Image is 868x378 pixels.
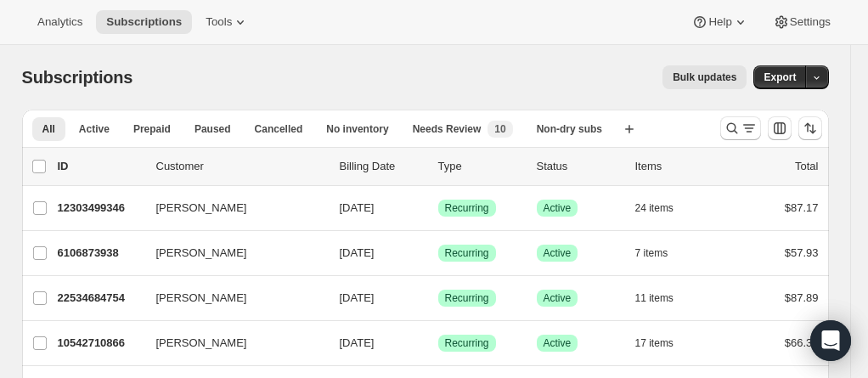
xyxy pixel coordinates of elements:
[255,122,303,136] span: Cancelled
[635,201,674,215] span: 24 items
[810,320,851,361] div: Open Intercom Messenger
[58,241,819,265] div: 6106873938[PERSON_NAME][DATE]SuccessRecurringSuccessActive7 items$57.93
[206,15,232,29] span: Tools
[494,122,505,136] span: 10
[544,336,572,350] span: Active
[445,336,489,350] span: Recurring
[37,15,82,29] span: Analytics
[537,158,622,175] p: Status
[58,158,143,175] p: ID
[413,122,482,136] span: Needs Review
[708,15,731,29] span: Help
[58,196,819,220] div: 12303499346[PERSON_NAME][DATE]SuccessRecurringSuccessActive24 items$87.17
[764,71,796,84] span: Export
[616,117,643,141] button: Create new view
[635,291,674,305] span: 11 items
[58,335,143,352] p: 10542710866
[146,285,316,312] button: [PERSON_NAME]
[681,10,758,34] button: Help
[146,330,316,357] button: [PERSON_NAME]
[340,246,375,259] span: [DATE]
[195,10,259,34] button: Tools
[445,246,489,260] span: Recurring
[795,158,818,175] p: Total
[790,15,831,29] span: Settings
[763,10,841,34] button: Settings
[22,68,133,87] span: Subscriptions
[785,291,819,304] span: $87.89
[635,286,692,310] button: 11 items
[58,245,143,262] p: 6106873938
[42,122,55,136] span: All
[340,291,375,304] span: [DATE]
[326,122,388,136] span: No inventory
[445,291,489,305] span: Recurring
[156,290,247,307] span: [PERSON_NAME]
[753,65,806,89] button: Export
[544,201,572,215] span: Active
[635,331,692,355] button: 17 items
[635,241,687,265] button: 7 items
[156,245,247,262] span: [PERSON_NAME]
[58,331,819,355] div: 10542710866[PERSON_NAME][DATE]SuccessRecurringSuccessActive17 items$66.35
[58,286,819,310] div: 22534684754[PERSON_NAME][DATE]SuccessRecurringSuccessActive11 items$87.89
[635,196,692,220] button: 24 items
[768,116,792,140] button: Customize table column order and visibility
[79,122,110,136] span: Active
[673,71,736,84] span: Bulk updates
[798,116,822,140] button: Sort the results
[544,246,572,260] span: Active
[445,201,489,215] span: Recurring
[635,336,674,350] span: 17 items
[58,200,143,217] p: 12303499346
[662,65,747,89] button: Bulk updates
[720,116,761,140] button: Search and filter results
[106,15,182,29] span: Subscriptions
[146,195,316,222] button: [PERSON_NAME]
[785,201,819,214] span: $87.17
[340,201,375,214] span: [DATE]
[194,122,231,136] span: Paused
[537,122,602,136] span: Non-dry subs
[27,10,93,34] button: Analytics
[785,246,819,259] span: $57.93
[635,246,668,260] span: 7 items
[340,336,375,349] span: [DATE]
[544,291,572,305] span: Active
[58,158,819,175] div: IDCustomerBilling DateTypeStatusItemsTotal
[635,158,720,175] div: Items
[156,200,247,217] span: [PERSON_NAME]
[438,158,523,175] div: Type
[156,335,247,352] span: [PERSON_NAME]
[58,290,143,307] p: 22534684754
[96,10,192,34] button: Subscriptions
[133,122,171,136] span: Prepaid
[156,158,326,175] p: Customer
[146,240,316,267] button: [PERSON_NAME]
[340,158,425,175] p: Billing Date
[785,336,819,349] span: $66.35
